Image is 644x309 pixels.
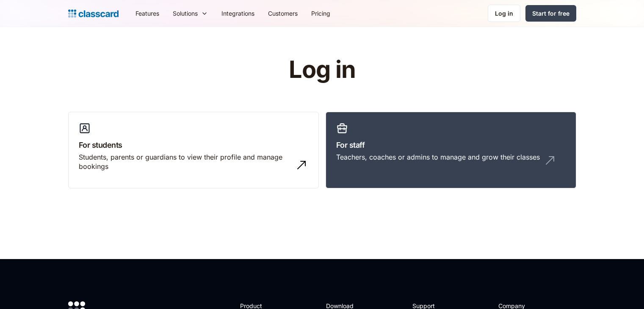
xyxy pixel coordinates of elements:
[166,4,215,23] div: Solutions
[68,8,119,19] a: home
[326,112,576,189] a: For staffTeachers, coaches or admins to manage and grow their classes
[525,5,576,22] a: Start for free
[129,4,166,23] a: Features
[336,152,540,162] div: Teachers, coaches or admins to manage and grow their classes
[488,5,520,22] a: Log in
[304,4,337,23] a: Pricing
[532,9,569,18] div: Start for free
[188,57,456,83] h1: Log in
[68,112,319,189] a: For studentsStudents, parents or guardians to view their profile and manage bookings
[215,4,261,23] a: Integrations
[173,9,198,18] div: Solutions
[261,4,304,23] a: Customers
[79,139,308,151] h3: For students
[495,9,513,18] div: Log in
[336,139,566,151] h3: For staff
[79,152,291,171] div: Students, parents or guardians to view their profile and manage bookings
